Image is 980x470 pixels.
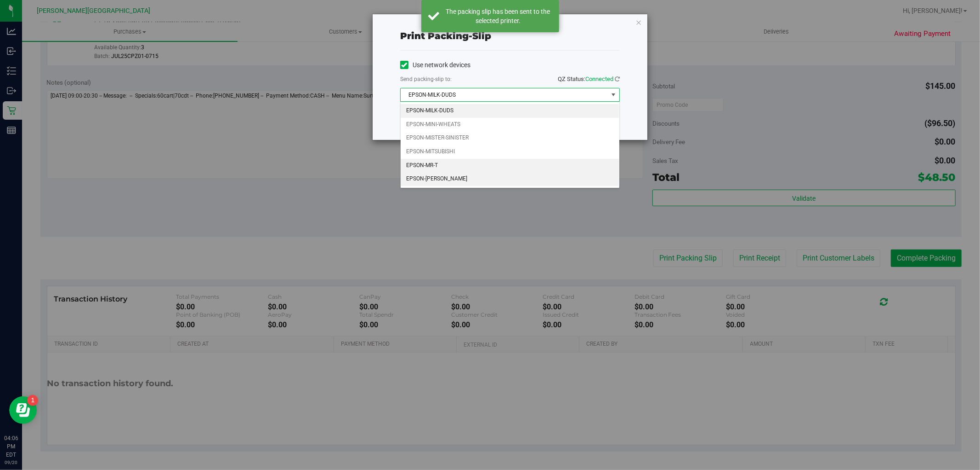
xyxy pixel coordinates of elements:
[401,118,619,132] li: EPSON-MINI-WHEATS
[608,88,619,101] span: select
[558,75,620,82] span: QZ Status:
[27,395,38,406] iframe: Resource center unread badge
[400,60,470,70] label: Use network devices
[401,88,608,101] span: EPSON-MILK-DUDS
[9,396,37,424] iframe: Resource center
[401,131,619,145] li: EPSON-MISTER-SINISTER
[401,145,619,159] li: EPSON-MITSUBISHI
[400,75,452,83] label: Send packing-slip to:
[401,159,619,173] li: EPSON-MR-T
[585,75,613,82] span: Connected
[401,172,619,186] li: EPSON-[PERSON_NAME]
[400,30,491,41] span: Print packing-slip
[401,104,619,118] li: EPSON-MILK-DUDS
[444,7,552,25] div: The packing slip has been sent to the selected printer.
